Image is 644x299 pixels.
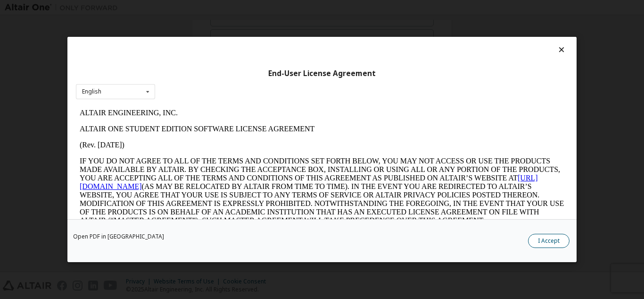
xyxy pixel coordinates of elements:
a: [URL][DOMAIN_NAME] [4,69,462,85]
div: English [82,89,101,94]
p: ALTAIR ENGINEERING, INC. [4,4,488,12]
button: I Accept [528,234,570,248]
p: (Rev. [DATE]) [4,36,488,44]
div: End-User License Agreement [76,69,568,78]
p: This Altair One Student Edition Software License Agreement (“Agreement”) is between Altair Engine... [4,128,488,162]
p: IF YOU DO NOT AGREE TO ALL OF THE TERMS AND CONDITIONS SET FORTH BELOW, YOU MAY NOT ACCESS OR USE... [4,52,488,120]
a: Open PDF in [GEOGRAPHIC_DATA] [73,234,164,239]
p: ALTAIR ONE STUDENT EDITION SOFTWARE LICENSE AGREEMENT [4,20,488,28]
